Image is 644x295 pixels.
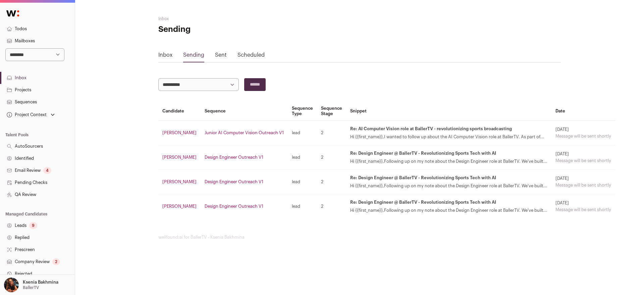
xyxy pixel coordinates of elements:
th: Sequence Stage [317,102,346,121]
div: Hi {{first_name}},Following up on my note about the Design Engineer role at BallerTV. We've built... [350,159,547,164]
div: Re: Design Engineer @ BallerTV - Revolutionizing Sports Tech with AI [350,175,547,181]
p: BallerTV [23,285,39,290]
td: lead [288,170,317,194]
a: Inbox [158,52,172,58]
div: 9 [29,222,37,229]
td: 2 [317,194,346,219]
span: [DATE] [555,151,611,157]
a: [PERSON_NAME] [162,155,197,159]
div: Hi {{first_name}},Following up on my note about the Design Engineer role at BallerTV. We've built... [350,183,547,189]
img: 13968079-medium_jpg [4,278,19,292]
div: Hi {{first_name}},Following up on my note about the Design Engineer role at BallerTV. We've built... [350,208,547,213]
img: Wellfound [3,7,23,20]
a: Scheduled [237,52,265,58]
a: Design Engineer Outreach V1 [205,204,263,208]
a: [PERSON_NAME] [162,204,197,208]
a: [PERSON_NAME] [162,131,197,135]
td: lead [288,194,317,219]
h1: Sending [158,24,292,35]
p: Ksenia Bakhmina [23,280,58,285]
div: 4 [43,167,51,174]
h2: Inbox [158,16,292,21]
span: Message will be sent shortly [555,207,611,212]
td: 2 [317,145,346,170]
span: Message will be sent shortly [555,158,611,163]
a: Design Engineer Outreach V1 [205,155,263,159]
td: lead [288,121,317,145]
a: [PERSON_NAME] [162,180,197,184]
button: Open dropdown [3,278,60,292]
div: Hi {{first_name}},I wanted to follow up about the AI Computer Vision role at BallerTV. As part of... [350,134,547,140]
a: Design Engineer Outreach V1 [205,180,263,184]
div: Re: Design Engineer @ BallerTV - Revolutionizing Sports Tech with AI [350,200,547,205]
th: Date [551,102,615,121]
div: Re: Design Engineer @ BallerTV - Revolutionizing Sports Tech with AI [350,151,547,156]
td: 2 [317,121,346,145]
span: [DATE] [555,200,611,206]
div: 2 [52,258,60,265]
td: 2 [317,170,346,194]
div: Re: AI Computer Vision role at BallerTV - revolutionizing sports broadcasting [350,126,547,132]
span: [DATE] [555,127,611,132]
th: Sequence [201,102,288,121]
span: [DATE] [555,176,611,181]
button: Open dropdown [5,110,56,119]
th: Snippet [346,102,551,121]
span: Message will be sent shortly [555,183,611,188]
th: Sequence Type [288,102,317,121]
a: Junior AI Computer Vision Outreach V1 [205,131,284,135]
th: Candidate [158,102,201,121]
span: Message will be sent shortly [555,134,611,139]
a: Sent [215,52,227,58]
a: Sending [183,52,204,58]
footer: wellfound:ai for BallerTV - Ksenia Bakhmina [158,235,561,240]
td: lead [288,145,317,170]
div: Project Context [5,112,47,117]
